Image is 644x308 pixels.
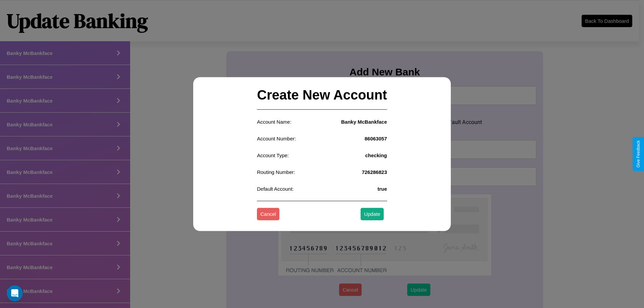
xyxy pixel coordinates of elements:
h4: Banky McBankface [341,119,387,125]
p: Routing Number: [257,168,295,177]
button: Update [361,208,383,221]
h4: checking [365,152,387,158]
h4: true [377,186,387,192]
h4: 86063057 [365,136,387,141]
div: Give Feedback [636,140,641,168]
p: Account Type: [257,151,289,160]
p: Account Name: [257,117,291,126]
p: Account Number: [257,134,296,143]
h2: Create New Account [257,81,387,110]
button: Cancel [257,208,279,221]
iframe: Intercom live chat [7,285,23,301]
p: Default Account: [257,184,293,193]
h4: 726286823 [362,169,387,175]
